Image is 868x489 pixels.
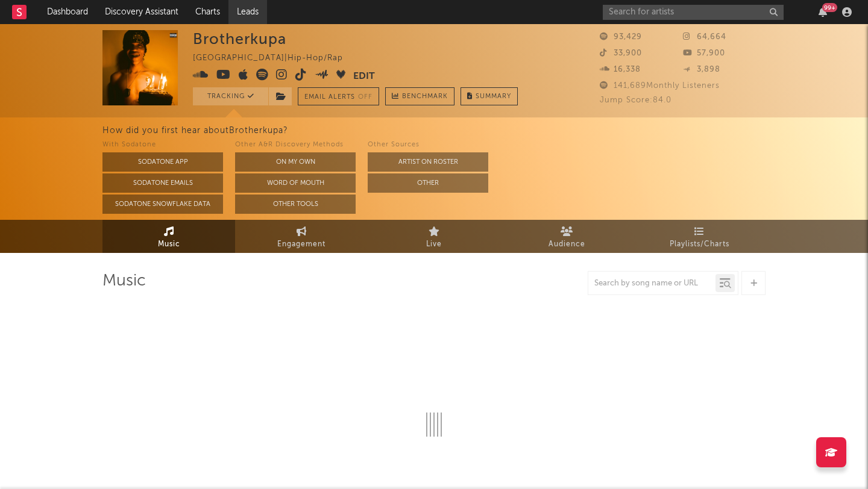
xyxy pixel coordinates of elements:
span: 93,429 [600,33,642,41]
div: [GEOGRAPHIC_DATA] | Hip-Hop/Rap [193,51,357,66]
input: Search by song name or URL [588,279,715,288]
span: 33,900 [600,49,642,57]
span: Benchmark [402,90,448,104]
span: 16,338 [600,66,641,73]
em: Off [358,94,373,101]
button: Email AlertsOff [298,87,379,105]
div: 99 + [822,3,837,12]
a: Audience [500,220,633,253]
button: Summary [461,87,518,105]
a: Engagement [235,220,368,253]
a: Playlists/Charts [633,220,766,253]
button: Other [368,173,488,193]
span: Music [158,237,180,252]
button: Sodatone Snowflake Data [102,195,223,214]
a: Live [368,220,500,253]
span: 3,898 [683,66,720,73]
span: Playlists/Charts [670,237,729,252]
div: Other A&R Discovery Methods [235,138,356,152]
div: With Sodatone [102,138,223,152]
button: 99+ [819,7,827,17]
span: 57,900 [683,49,725,57]
a: Benchmark [385,87,454,105]
span: Summary [476,93,511,100]
span: 64,664 [683,33,726,41]
button: Other Tools [235,195,356,214]
button: Sodatone App [102,152,223,172]
button: Artist on Roster [368,152,488,172]
span: Audience [549,237,585,252]
div: Brotherkupa [193,30,286,48]
button: Tracking [193,87,268,105]
button: Word Of Mouth [235,173,356,193]
span: 141,689 Monthly Listeners [600,82,720,90]
span: Live [426,237,442,252]
span: Jump Score: 84.0 [600,96,671,104]
span: Engagement [277,237,325,252]
input: Search for artists [603,5,784,20]
div: How did you first hear about Brotherkupa ? [102,123,868,138]
button: Edit [353,69,375,84]
a: Music [102,220,235,253]
div: Other Sources [368,138,488,152]
button: On My Own [235,152,356,172]
button: Sodatone Emails [102,173,223,193]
